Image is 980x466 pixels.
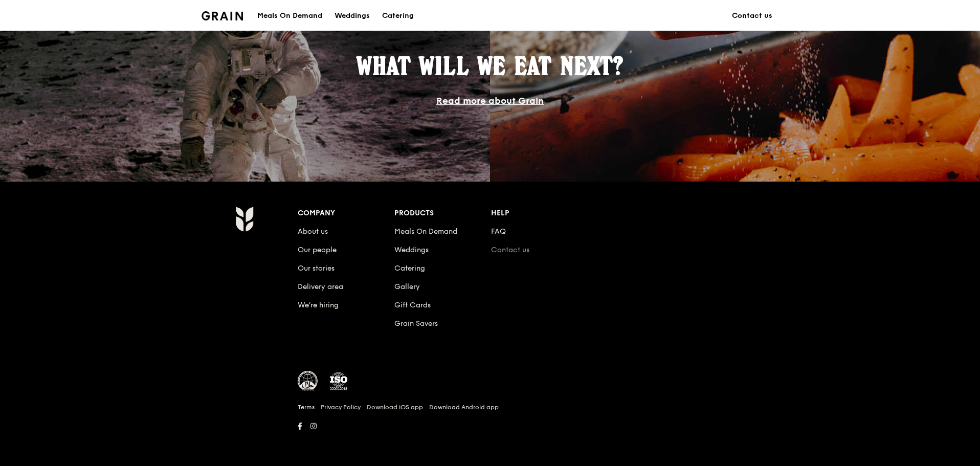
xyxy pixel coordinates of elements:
[394,206,491,220] div: Products
[429,403,499,411] a: Download Android app
[394,319,438,328] a: Grain Savers
[491,246,529,254] a: Contact us
[382,1,414,31] div: Catering
[394,301,431,309] a: Gift Cards
[394,227,457,236] a: Meals On Demand
[298,371,318,391] img: MUIS Halal Certified
[335,1,370,31] div: Weddings
[491,227,506,236] a: FAQ
[257,1,322,31] div: Meals On Demand
[376,1,420,31] a: Catering
[394,264,425,273] a: Catering
[328,1,376,31] a: Weddings
[394,282,420,291] a: Gallery
[235,206,253,232] img: Grain
[357,51,623,81] span: What will we eat next?
[298,206,394,220] div: Company
[202,11,243,20] img: Grain
[321,403,361,411] a: Privacy Policy
[491,206,588,220] div: Help
[298,246,337,254] a: Our people
[298,301,339,309] a: We’re hiring
[298,227,328,236] a: About us
[328,371,349,391] img: ISO Certified
[436,95,544,106] a: Read more about Grain
[726,1,778,31] a: Contact us
[298,264,335,273] a: Our stories
[195,433,785,441] h6: Revision
[298,282,343,291] a: Delivery area
[394,246,429,254] a: Weddings
[298,403,315,411] a: Terms
[367,403,423,411] a: Download iOS app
